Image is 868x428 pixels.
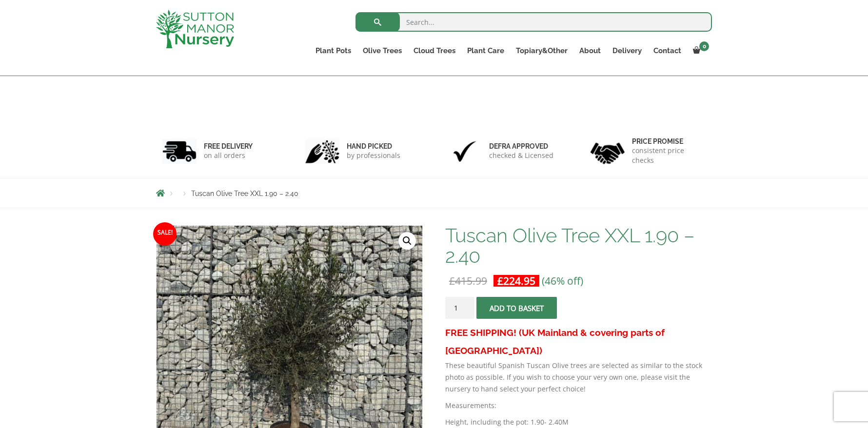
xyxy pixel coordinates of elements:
[445,225,712,266] h1: Tuscan Olive Tree XXL 1.90 – 2.40
[445,400,712,411] p: Measurements:
[687,44,712,58] a: 0
[497,274,503,288] span: £
[632,146,706,165] p: consistent price checks
[357,44,408,58] a: Olive Trees
[445,297,474,319] input: Product quantity
[347,151,400,160] p: by professionals
[632,137,706,146] h6: Price promise
[355,12,712,32] input: Search...
[699,41,709,51] span: 0
[398,232,416,250] a: View full-screen image gallery
[156,189,712,197] nav: Breadcrumbs
[449,274,487,288] bdi: 415.99
[591,136,625,166] img: 4.jpg
[489,151,553,160] p: checked & Licensed
[191,190,298,197] span: Tuscan Olive Tree XXL 1.90 – 2.40
[607,44,648,58] a: Delivery
[153,222,177,246] span: Sale!
[648,44,687,58] a: Contact
[347,142,400,151] h6: hand picked
[448,139,482,164] img: 3.jpg
[461,44,510,58] a: Plant Care
[449,274,455,288] span: £
[497,274,535,288] bdi: 224.95
[156,10,234,48] img: logo
[305,139,339,164] img: 2.jpg
[510,44,573,58] a: Topiary&Other
[476,297,557,319] button: Add to basket
[204,142,253,151] h6: FREE DELIVERY
[408,44,461,58] a: Cloud Trees
[204,151,253,160] p: on all orders
[310,44,357,58] a: Plant Pots
[489,142,553,151] h6: Defra approved
[445,360,712,395] p: These beautiful Spanish Tuscan Olive trees are selected as similar to the stock photo as possible...
[445,324,712,360] h3: FREE SHIPPING! (UK Mainland & covering parts of [GEOGRAPHIC_DATA])
[542,274,583,288] span: (46% off)
[573,44,607,58] a: About
[162,139,197,164] img: 1.jpg
[445,416,712,428] p: Height, including the pot: 1.90- 2.40M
